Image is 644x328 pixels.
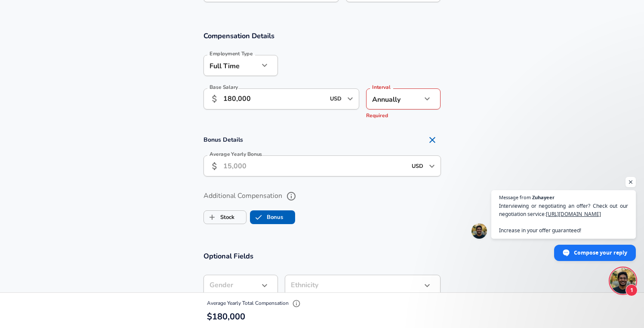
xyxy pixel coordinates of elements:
label: Base Salary [210,85,238,90]
input: 15,000 [223,155,407,176]
span: Message from [499,195,531,200]
span: Average Yearly Total Compensation [207,300,303,307]
button: Open [344,93,356,105]
span: Bonus [250,209,267,225]
span: Stock [204,209,220,225]
button: Open [426,160,438,172]
span: Interviewing or negotiating an offer? Check out our negotiation service: Increase in your offer g... [499,202,628,234]
span: 1 [626,284,638,296]
div: Open chat [610,268,636,294]
input: USD [327,92,345,106]
div: Full Time [203,55,259,76]
h3: Optional Fields [203,251,441,261]
label: Additional Compensation [203,189,441,203]
span: Zuhayeer [532,195,555,200]
span: Compose your reply [574,245,627,260]
h3: Compensation Details [203,31,441,41]
button: Remove Section [424,131,441,149]
label: Average Yearly Bonus [210,152,262,157]
label: Interval [372,85,391,90]
label: Stock [204,209,234,225]
label: Employment Type [210,51,253,56]
input: 100,000 [223,88,325,109]
button: BonusBonus [250,210,295,224]
div: Annually [366,88,422,109]
input: USD [409,159,426,173]
button: Explain Total Compensation [290,297,303,310]
span: Required [366,112,388,119]
label: Bonus [250,209,283,225]
button: help [284,189,299,203]
h4: Bonus Details [203,131,441,149]
button: StockStock [203,210,247,224]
